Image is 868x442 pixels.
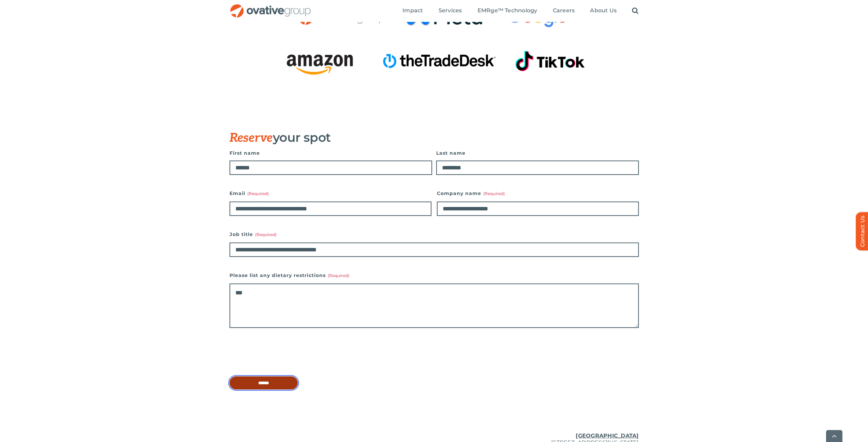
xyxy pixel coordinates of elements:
span: (Required) [483,191,505,196]
label: First name [230,148,432,158]
a: Careers [553,7,575,15]
a: OG_Full_horizontal_RGB [230,3,311,10]
h3: your spot [230,130,605,145]
iframe: reCAPTCHA [230,342,333,368]
label: Job title [230,230,639,239]
span: (Required) [255,232,277,237]
a: EMRge™ Technology [477,7,538,15]
span: (Required) [328,273,349,278]
label: Company name [437,189,639,198]
label: Please list any dietary restrictions [230,271,639,280]
label: Email [230,189,431,198]
span: (Required) [247,191,269,196]
a: About Us [590,7,617,15]
span: Services [439,7,462,14]
label: Last name [436,148,639,158]
span: Careers [553,7,575,14]
a: Impact [402,7,423,15]
span: About Us [590,7,617,14]
a: Search [632,7,638,15]
span: Impact [402,7,423,14]
a: Services [439,7,462,15]
span: Reserve [230,130,273,146]
u: [GEOGRAPHIC_DATA] [576,432,638,439]
span: EMRge™ Technology [477,7,538,14]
